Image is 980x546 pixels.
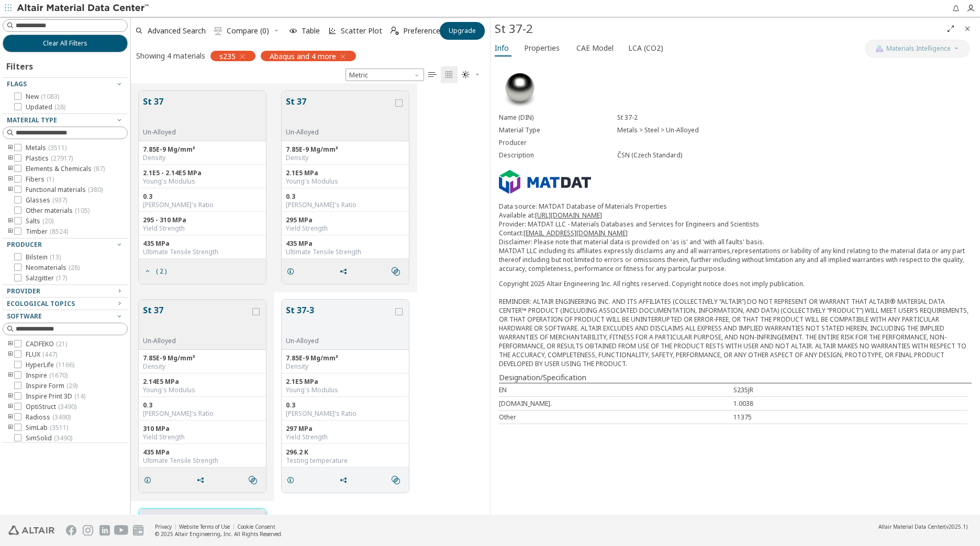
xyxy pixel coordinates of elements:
[26,175,54,184] span: Fibers
[26,103,65,111] span: Updated
[7,165,14,173] i: toogle group
[392,476,400,484] i: 
[50,423,68,432] span: ( 3511 )
[878,523,967,530] div: (v2025.1)
[143,433,262,441] div: Yield Strength
[286,192,405,201] div: 0.3
[302,27,320,35] span: Table
[7,340,14,348] i: toogle group
[3,285,128,298] button: Provider
[7,287,40,295] span: Provider
[535,211,602,220] a: [URL][DOMAIN_NAME]
[75,206,90,215] span: ( 105 )
[440,22,485,40] button: Upgrade
[875,44,884,53] img: AI Copilot
[7,217,14,225] i: toogle group
[155,523,172,530] a: Privacy
[346,69,424,81] span: Metric
[865,40,970,58] button: AI CopilotMaterials Intelligence
[58,402,76,411] span: ( 3490 )
[26,227,68,236] span: Timber
[286,248,405,256] div: Ultimate Tensile Strength
[249,476,257,484] i: 
[7,175,14,184] i: toogle group
[244,470,266,491] button: Similar search
[26,264,80,272] span: Neomaterials
[392,267,400,276] i: 
[282,261,304,282] button: Details
[214,27,222,35] i: 
[886,44,951,53] span: Materials Intelligence
[3,35,128,52] button: Clear All Filters
[143,386,262,394] div: Young's Modulus
[282,470,304,491] button: Details
[139,470,161,491] button: Details
[495,20,942,37] div: St 37-2
[7,154,14,163] i: toogle group
[499,139,617,147] div: Producer
[7,392,14,401] i: toogle group
[286,224,405,233] div: Yield Strength
[26,253,61,261] span: Bilstein
[286,401,405,409] div: 0.3
[7,227,14,236] i: toogle group
[7,371,14,380] i: toogle group
[733,399,968,408] div: 1.0038
[143,337,250,345] div: Un-Alloyed
[286,240,405,248] div: 435 MPa
[26,392,85,401] span: Inspire Print 3D
[335,261,357,282] button: Share
[3,114,128,127] button: Material Type
[26,274,67,282] span: Salzgitter
[156,268,166,275] span: ( 2 )
[499,372,972,383] div: Designation/Specification
[143,201,262,209] div: [PERSON_NAME]'s Ratio
[26,371,68,380] span: Inspire
[341,27,382,35] span: Scatter Plot
[143,192,262,201] div: 0.3
[286,201,405,209] div: [PERSON_NAME]'s Ratio
[26,350,57,359] span: FLUX
[270,51,336,61] span: Abaqus and 4 more
[286,169,405,177] div: 2.1E5 MPa
[139,261,171,282] button: ( 2 )
[286,354,405,362] div: 7.85E-9 Mg/mm³
[88,185,103,194] span: ( 380 )
[155,530,283,538] div: © 2025 Altair Engineering, Inc. All Rights Reserved.
[26,217,53,225] span: Salts
[499,279,972,368] div: Copyright 2025 Altair Engineering Inc. All rights reserved. Copyright notice does not imply publi...
[7,403,14,411] i: toogle group
[49,371,68,380] span: ( 1670 )
[148,27,206,35] span: Advanced Search
[42,217,53,225] span: ( 20 )
[942,20,959,37] button: Full Screen
[143,409,262,418] div: [PERSON_NAME]'s Ratio
[47,175,54,184] span: ( 1 )
[143,95,176,128] button: St 37
[499,67,541,109] img: Material Type Image
[26,186,103,194] span: Functional materials
[617,113,972,122] div: St 37-2
[449,27,476,35] span: Upgrade
[7,240,42,249] span: Producer
[286,433,405,441] div: Yield Strength
[3,52,38,77] div: Filters
[878,523,944,530] span: Altair Material Data Center
[286,177,405,186] div: Young's Modulus
[391,27,399,35] i: 
[143,177,262,186] div: Young's Modulus
[7,116,57,124] span: Material Type
[26,154,73,163] span: Plastics
[7,144,14,152] i: toogle group
[617,126,972,134] div: Metals > Steel > Un-Alloyed
[26,196,67,204] span: Glasses
[136,51,205,61] div: Showing 4 materials
[56,274,67,282] span: ( 17 )
[3,78,128,90] button: Flags
[227,27,269,35] span: Compare (0)
[94,164,105,173] span: ( 87 )
[52,196,67,204] span: ( 937 )
[499,151,617,160] div: Description
[286,457,405,465] div: Testing temperature
[26,403,76,411] span: OptiStruct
